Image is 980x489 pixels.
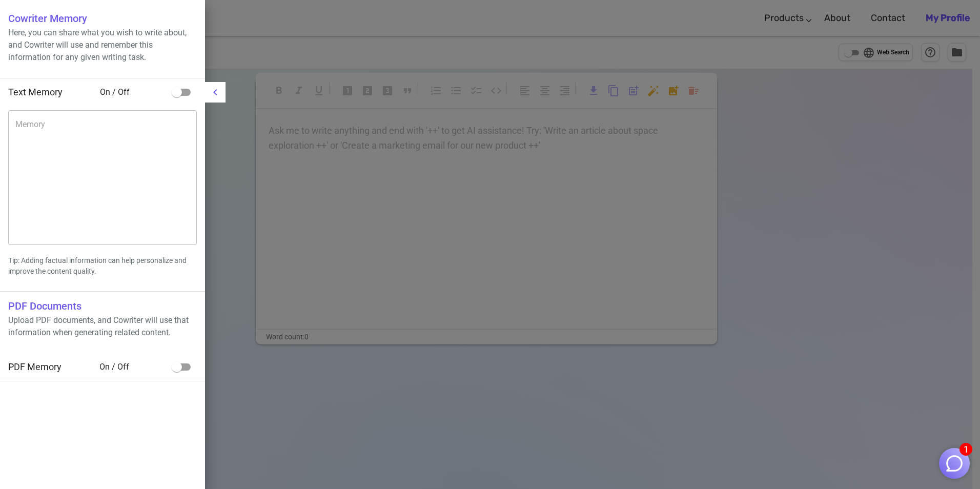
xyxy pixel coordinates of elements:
p: Upload PDF documents, and Cowriter will use that information when generating related content. [8,314,197,339]
span: On / Off [100,86,167,98]
span: 1 [959,443,972,456]
span: Text Memory [8,87,63,97]
span: PDF Memory [8,361,62,372]
p: Tip: Adding factual information can help personalize and improve the content quality. [8,255,197,277]
button: menu [205,82,226,103]
h6: Cowriter Memory [8,10,197,27]
p: Here, you can share what you wish to write about, and Cowriter will use and remember this informa... [8,27,197,64]
span: On / Off [99,361,167,373]
h6: PDF Documents [8,298,197,314]
img: Close chat [945,454,964,473]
